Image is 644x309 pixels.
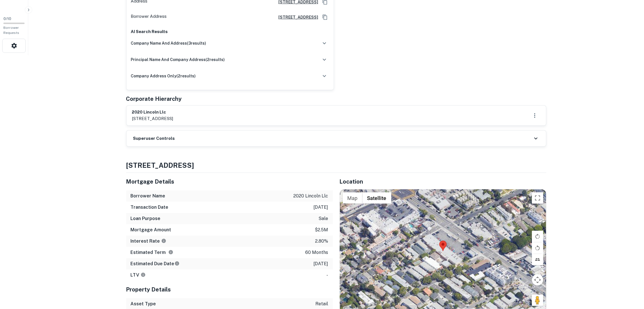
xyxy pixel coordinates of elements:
h6: 2020 lincoln llc [132,109,173,116]
button: Rotate map clockwise [532,231,543,242]
h5: Mortgage Details [126,177,333,186]
p: sale [319,215,328,222]
svg: Estimate is based on a standard schedule for this type of loan. [174,261,180,266]
h6: LTV [131,272,146,278]
button: Drag Pegman onto the map to open Street View [532,295,543,306]
p: [STREET_ADDRESS] [132,115,173,122]
svg: The interest rates displayed on the website are for informational purposes only and may be report... [161,238,166,243]
h6: company address only ( 2 results) [131,73,196,79]
iframe: Chat Widget [616,264,644,291]
h5: Location [340,177,546,186]
svg: LTVs displayed on the website are for informational purposes only and may be reported incorrectly... [141,272,146,277]
p: 60 months [305,249,328,256]
h6: Transaction Date [131,204,169,211]
h6: Estimated Term [131,249,173,256]
p: 2020 lincoln llc [294,193,328,199]
h6: Loan Purpose [131,215,161,222]
button: Toggle fullscreen view [532,192,543,204]
button: Copy Address [321,13,329,21]
h6: Estimated Due Date [131,260,180,267]
h6: principal name and company address ( 2 results) [131,56,225,63]
h6: Borrower Name [131,193,165,199]
p: AI Search Results [131,28,329,35]
h6: Superuser Controls [133,135,175,142]
h6: Asset Type [131,301,156,307]
button: Map camera controls [532,274,543,286]
span: 0 / 10 [3,17,11,21]
p: Borrower Address [131,13,167,21]
p: $2.5m [315,227,328,233]
h5: Property Details [126,285,333,294]
button: Show satellite imagery [363,192,391,204]
button: Tilt map [532,254,543,265]
h5: Corporate Hierarchy [126,95,182,103]
p: retail [316,301,328,307]
svg: Term is based on a standard schedule for this type of loan. [168,250,173,255]
h4: [STREET_ADDRESS] [126,160,546,170]
h6: company name and address ( 3 results) [131,40,206,46]
h6: Interest Rate [131,238,166,245]
a: [STREET_ADDRESS] [274,14,318,20]
p: [DATE] [314,204,328,211]
button: Rotate map counterclockwise [532,242,543,254]
p: - [327,272,328,278]
p: 2.80% [315,238,328,245]
h6: Mortgage Amount [131,227,171,233]
span: Borrower Requests [3,26,19,35]
p: [DATE] [314,260,328,267]
button: Show street map [343,192,363,204]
